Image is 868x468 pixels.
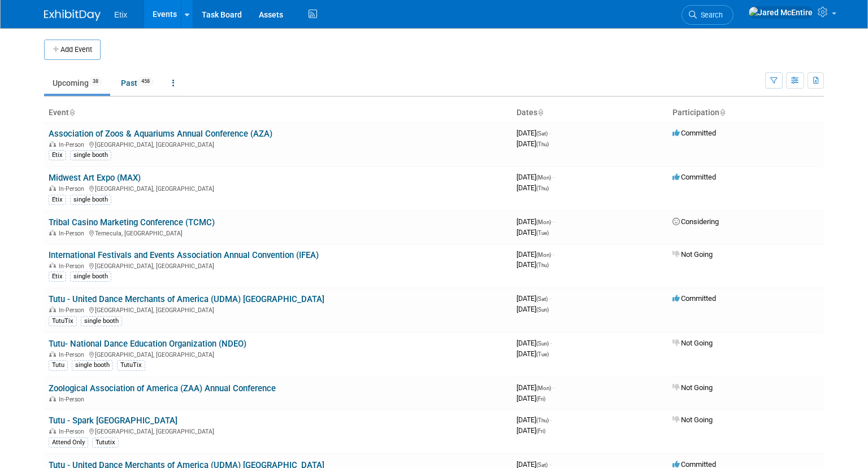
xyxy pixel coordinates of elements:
[672,294,716,303] span: Committed
[114,10,127,19] span: Etix
[49,383,276,393] a: Zoological Association of America (ZAA) Annual Conference
[553,217,554,226] span: -
[49,263,56,268] img: In-Person Event
[49,228,507,237] div: Temecula, [GEOGRAPHIC_DATA]
[672,383,713,392] span: Not Going
[49,129,272,139] a: Association of Zoos & Aquariums Annual Conference (AZA)
[536,174,551,181] span: (Mon)
[49,428,56,434] img: In-Person Event
[536,252,551,258] span: (Mon)
[517,383,554,392] span: [DATE]
[536,130,548,137] span: (Sat)
[59,185,88,193] span: In-Person
[49,150,66,160] div: Etix
[49,396,56,401] img: In-Person Event
[59,141,88,148] span: In-Person
[517,349,549,358] span: [DATE]
[49,185,56,191] img: In-Person Event
[549,294,551,303] span: -
[81,316,122,326] div: single booth
[49,250,319,260] a: International Festivals and Events Association Annual Convention (IFEA)
[517,294,551,303] span: [DATE]
[70,272,111,282] div: single booth
[536,351,549,357] span: (Tue)
[512,103,668,123] th: Dates
[59,263,88,270] span: In-Person
[49,230,56,235] img: In-Person Event
[672,250,713,259] span: Not Going
[49,349,507,358] div: [GEOGRAPHIC_DATA], [GEOGRAPHIC_DATA]
[536,396,545,402] span: (Fri)
[49,307,56,312] img: In-Person Event
[536,219,551,225] span: (Mon)
[553,173,554,181] span: -
[553,250,554,259] span: -
[517,250,554,259] span: [DATE]
[44,72,110,94] a: Upcoming38
[59,396,88,403] span: In-Person
[668,103,824,123] th: Participation
[549,129,551,137] span: -
[536,417,549,423] span: (Thu)
[70,195,111,205] div: single booth
[517,415,552,424] span: [DATE]
[44,103,512,123] th: Event
[59,307,88,314] span: In-Person
[536,428,545,434] span: (Fri)
[536,340,549,347] span: (Sun)
[49,351,56,357] img: In-Person Event
[536,262,549,268] span: (Thu)
[49,173,141,183] a: Midwest Art Expo (MAX)
[672,339,713,347] span: Not Going
[536,185,549,191] span: (Thu)
[49,261,507,270] div: [GEOGRAPHIC_DATA], [GEOGRAPHIC_DATA]
[49,141,56,147] img: In-Person Event
[517,339,552,347] span: [DATE]
[682,5,734,25] a: Search
[49,339,246,349] a: Tutu- National Dance Education Organization (NDEO)
[536,230,549,236] span: (Tue)
[49,426,507,435] div: [GEOGRAPHIC_DATA], [GEOGRAPHIC_DATA]
[536,462,548,468] span: (Sat)
[517,305,549,313] span: [DATE]
[49,294,324,304] a: Tutu - United Dance Merchants of America (UDMA) [GEOGRAPHIC_DATA]
[672,415,713,424] span: Not Going
[49,183,507,193] div: [GEOGRAPHIC_DATA], [GEOGRAPHIC_DATA]
[697,11,723,19] span: Search
[49,360,68,370] div: Tutu
[44,10,101,21] img: ExhibitDay
[550,415,552,424] span: -
[69,108,75,117] a: Sort by Event Name
[672,217,719,226] span: Considering
[517,228,549,237] span: [DATE]
[117,360,145,370] div: TutuTix
[49,217,215,228] a: Tribal Casino Marketing Conference (TCMC)
[517,260,549,269] span: [DATE]
[517,139,549,148] span: [DATE]
[536,307,549,313] span: (Sun)
[517,426,545,435] span: [DATE]
[49,438,88,448] div: Attend Only
[517,217,554,226] span: [DATE]
[59,428,88,435] span: In-Person
[49,316,77,326] div: TutuTix
[517,129,551,137] span: [DATE]
[92,438,119,448] div: Tututix
[550,339,552,347] span: -
[49,415,177,426] a: Tutu - Spark [GEOGRAPHIC_DATA]
[44,40,101,60] button: Add Event
[536,141,549,147] span: (Thu)
[49,139,507,148] div: [GEOGRAPHIC_DATA], [GEOGRAPHIC_DATA]
[553,383,554,392] span: -
[536,296,548,302] span: (Sat)
[517,173,554,181] span: [DATE]
[59,230,88,237] span: In-Person
[517,394,545,403] span: [DATE]
[536,385,551,391] span: (Mon)
[59,351,88,358] span: In-Person
[672,173,716,181] span: Committed
[748,6,813,19] img: Jared McEntire
[138,77,153,86] span: 458
[72,360,113,370] div: single booth
[719,108,725,117] a: Sort by Participation Type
